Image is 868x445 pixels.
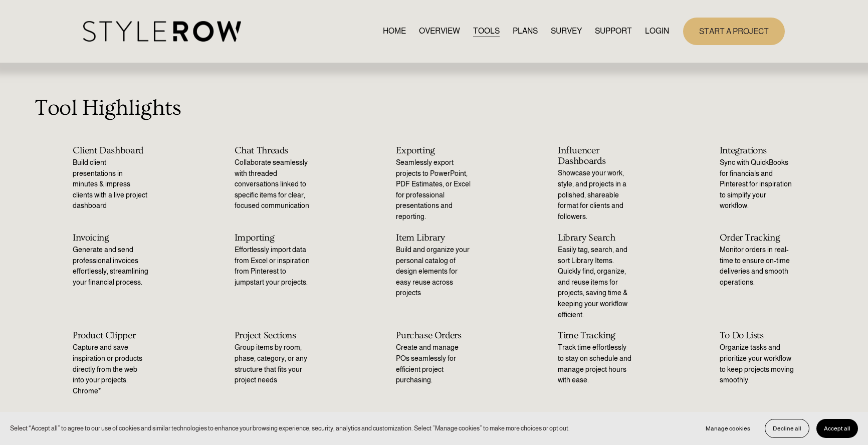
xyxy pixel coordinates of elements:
p: Tool Highlights [35,91,833,125]
p: Select “Accept all” to agree to our use of cookies and similar technologies to enhance your brows... [10,423,570,433]
h2: Order Tracking [720,233,795,243]
span: Decline all [773,425,801,432]
h2: Purchase Orders [396,330,472,341]
h2: To Do Lists [720,330,795,341]
h2: Client Dashboard [73,145,148,156]
p: Sync with QuickBooks for financials and Pinterest for inspiration to simplify your workflow. [720,157,795,211]
h2: Product Clipper [73,330,148,341]
button: Manage cookies [698,419,758,438]
h2: Project Sections [235,330,310,341]
p: Capture and save inspiration or products directly from the web into your projects. Chrome* [73,342,148,396]
h2: Influencer Dashboards [558,145,633,167]
h2: Time Tracking [558,330,633,341]
a: START A PROJECT [683,18,785,45]
h2: Invoicing [73,233,148,243]
button: Accept all [816,419,858,438]
h2: Chat Threads [235,145,310,156]
h2: Importing [235,233,310,243]
a: TOOLS [473,25,500,38]
p: Group items by room, phase, category, or any structure that fits your project needs [235,342,310,385]
a: PLANS [513,25,538,38]
p: Track time effortlessly to stay on schedule and manage project hours with ease. [558,342,633,385]
span: Accept all [824,425,850,432]
a: OVERVIEW [419,25,460,38]
p: Monitor orders in real-time to ensure on-time deliveries and smooth operations. [720,245,795,288]
p: Collaborate seamlessly with threaded conversations linked to specific items for clear, focused co... [235,157,310,211]
h2: Integrations [720,145,795,156]
button: Decline all [765,419,809,438]
p: Seamlessly export projects to PowerPoint, PDF Estimates, or Excel for professional presentations ... [396,157,472,223]
a: SURVEY [551,25,582,38]
a: folder dropdown [595,25,632,38]
p: Effortlessly import data from Excel or inspiration from Pinterest to jumpstart your projects. [235,245,310,288]
p: Easily tag, search, and sort Library Items. Quickly find, organize, and reuse items for projects,... [558,245,633,320]
a: HOME [383,25,406,38]
img: StyleRow [83,21,241,42]
p: Showcase your work, style, and projects in a polished, shareable format for clients and followers. [558,168,633,222]
span: SUPPORT [595,25,632,37]
p: Build client presentations in minutes & impress clients with a live project dashboard [73,157,148,211]
p: Generate and send professional invoices effortlessly, streamlining your financial process. [73,245,148,288]
h2: Item Library [396,233,472,243]
p: Build and organize your personal catalog of design elements for easy reuse across projects [396,245,472,299]
p: Create and manage POs seamlessly for efficient project purchasing. [396,342,472,385]
span: Manage cookies [706,425,750,432]
h2: Exporting [396,145,472,156]
p: Organize tasks and prioritize your workflow to keep projects moving smoothly. [720,342,795,385]
h2: Library Search [558,233,633,243]
a: LOGIN [645,25,669,38]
